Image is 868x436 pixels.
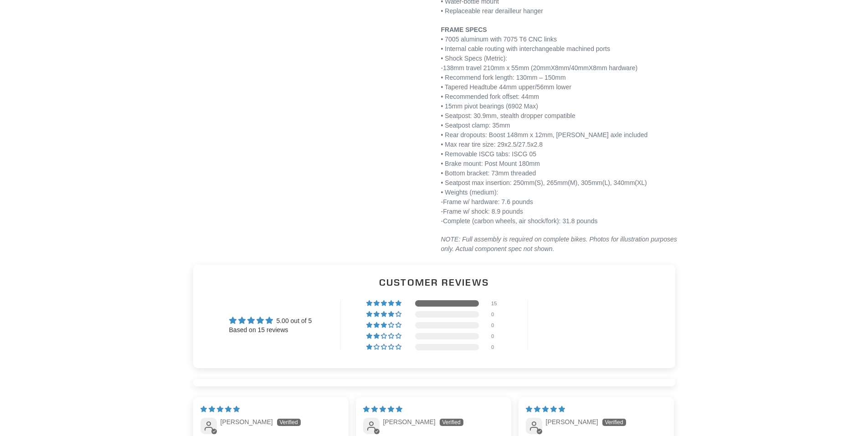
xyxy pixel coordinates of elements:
[526,405,565,413] span: 5 star review
[506,103,538,110] span: (6902 Max)
[441,25,683,226] p: • 7005 aluminum with 7075 T6 CNC links • Internal cable routing with interchangeable machined por...
[200,276,668,289] h2: Customer Reviews
[546,418,598,426] span: [PERSON_NAME]
[200,405,240,413] span: 5 star review
[553,245,555,252] em: .
[229,326,312,335] div: Based on 15 reviews
[441,26,487,33] span: FRAME SPECS
[221,418,273,426] span: [PERSON_NAME]
[491,300,502,307] div: 15
[229,315,312,326] div: Average rating is 5.00 stars
[441,236,677,252] em: NOTE: Full assembly is required on complete bikes. Photos for illustration purposes only. Actual ...
[276,317,312,324] span: 5.00 out of 5
[366,300,403,307] div: 100% (15) reviews with 5 star rating
[441,103,504,110] span: • 15mm pivot bearings
[363,405,402,413] span: 5 star review
[383,418,436,426] span: [PERSON_NAME]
